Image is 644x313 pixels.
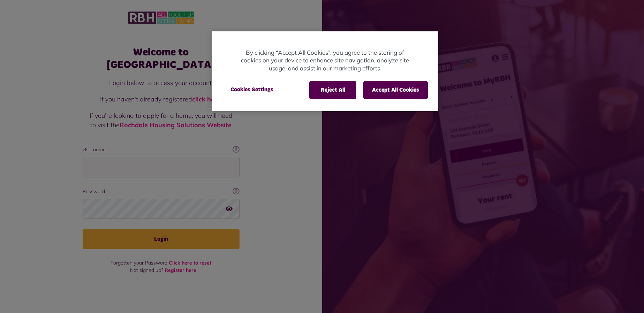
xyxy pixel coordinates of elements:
button: Reject All [309,81,356,99]
div: Cookie banner [212,31,438,111]
div: Privacy [212,31,438,111]
button: Cookies Settings [222,81,282,98]
p: By clicking “Accept All Cookies”, you agree to the storing of cookies on your device to enhance s... [240,49,410,72]
button: Accept All Cookies [363,81,428,99]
